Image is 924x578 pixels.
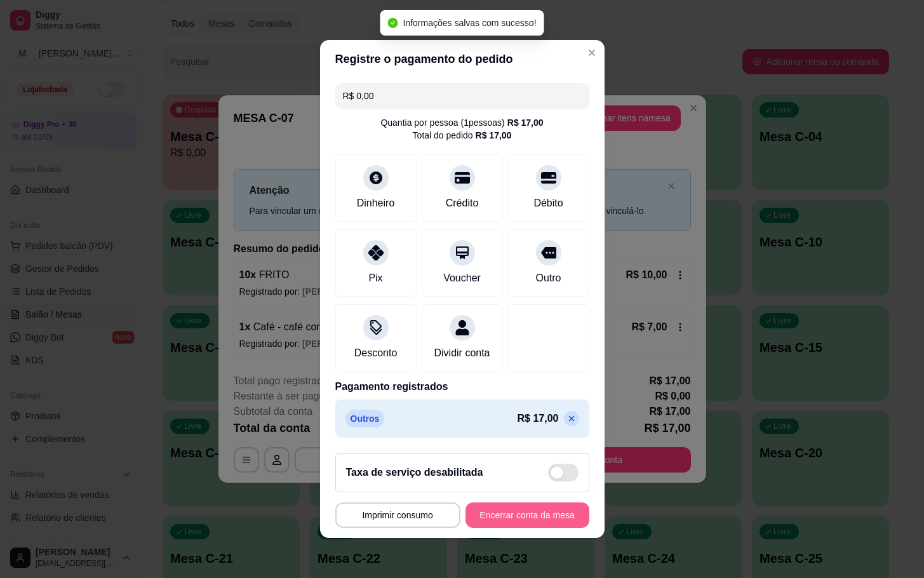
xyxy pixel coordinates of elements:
div: Débito [533,196,563,211]
input: Ex.: hambúrguer de cordeiro [343,83,582,109]
button: Encerrar conta da mesa [465,502,589,528]
span: check-circle [387,18,398,28]
button: Imprimir consumo [335,502,460,528]
p: Pagamento registrados [335,379,589,394]
div: Total do pedido [413,129,512,142]
p: R$ 17,00 [518,411,559,426]
div: Voucher [443,271,481,286]
div: Dividir conta [434,346,490,361]
span: Informações salvas com sucesso! [403,18,536,28]
div: Pix [368,271,382,286]
p: Outros [345,410,385,427]
button: Close [582,43,602,63]
h2: Taxa de serviço desabilitada [346,465,483,480]
div: Quantia por pessoa ( 1 pessoas) [380,116,543,129]
div: Outro [535,271,561,286]
div: R$ 17,00 [476,129,512,142]
div: Desconto [354,346,398,361]
div: R$ 17,00 [507,116,544,129]
header: Registre o pagamento do pedido [320,40,605,78]
div: Crédito [446,196,479,211]
div: Dinheiro [357,196,395,211]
